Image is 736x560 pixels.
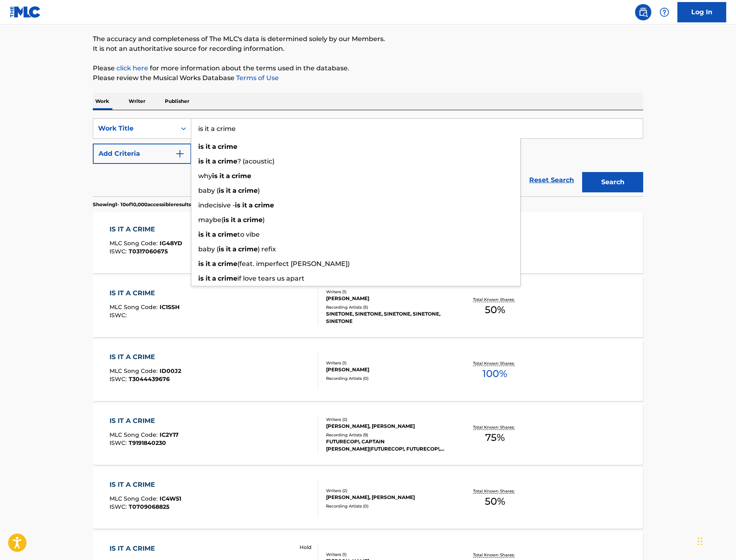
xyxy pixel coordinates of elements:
[198,275,204,282] strong: is
[218,275,237,282] strong: crime
[219,172,224,180] strong: it
[326,432,449,438] div: Recording Artists ( 9 )
[110,544,182,553] div: IS IT A CRIME
[206,275,210,282] strong: it
[160,303,180,311] span: IC1SSH
[242,201,247,209] strong: it
[326,289,449,295] div: Writers ( 1 )
[237,231,260,238] span: to vibe
[93,144,191,164] button: Add Criteria
[93,44,643,54] p: It is not an authoritative source for recording information.
[656,4,672,20] div: Help
[258,245,276,253] span: ) refix
[326,295,449,302] div: [PERSON_NAME]
[218,260,237,268] strong: crime
[10,6,41,18] img: MLC Logo
[93,73,643,83] p: Please review the Musical Works Database
[93,93,112,110] p: Work
[175,149,185,159] img: 9d2ae6d4665cec9f34b9.svg
[93,118,643,196] form: Search Form
[212,260,216,268] strong: a
[129,375,170,383] span: T3044439676
[198,260,204,268] strong: is
[126,93,148,110] p: Writer
[110,495,160,502] span: MLC Song Code :
[237,275,304,282] span: if love tears us apart
[226,187,231,194] strong: it
[695,521,736,560] iframe: Chat Widget
[326,310,449,325] div: SINETONE, SINETONE, SINETONE, SINETONE, SINETONE
[254,201,274,209] strong: crime
[232,187,237,194] strong: a
[638,7,648,17] img: search
[160,431,179,438] span: IC2Y17
[198,143,204,150] strong: is
[326,438,449,453] div: FUTURECOP!, CAPTAIN [PERSON_NAME]|FUTURECOP!, FUTURECOP!, FUTURECOP!,CAPTAIN [PERSON_NAME], FUTUR...
[243,216,263,224] strong: crime
[473,424,517,430] p: Total Known Shares:
[93,468,643,529] a: IS IT A CRIMEMLC Song Code:IC4W51ISWC:T0709068825Writers (2)[PERSON_NAME], [PERSON_NAME]Recording...
[212,172,218,180] strong: is
[160,495,181,502] span: IC4W51
[198,201,235,209] span: indecisive -
[162,93,192,110] p: Publisher
[160,367,181,375] span: ID00J2
[326,304,449,310] div: Recording Artists ( 5 )
[110,431,160,438] span: MLC Song Code :
[234,74,279,82] a: Terms of Use
[677,2,726,22] a: Log In
[93,404,643,465] a: IS IT A CRIMEMLC Song Code:IC2Y17ISWC:T9191840230Writers (2)[PERSON_NAME], [PERSON_NAME]Recording...
[198,216,223,224] span: maybe(
[98,124,171,133] div: Work Title
[212,275,216,282] strong: a
[198,172,212,180] span: why
[116,64,148,72] a: click here
[263,216,265,224] span: )
[219,245,224,253] strong: is
[110,224,182,234] div: IS IT A CRIME
[110,312,129,319] span: ISWC :
[218,157,237,165] strong: crime
[93,34,643,44] p: The accuracy and completeness of The MLC's data is determined solely by our Members.
[129,439,166,447] span: T9191840230
[110,375,129,383] span: ISWC :
[473,296,517,303] p: Total Known Shares:
[218,231,237,238] strong: crime
[300,544,311,551] p: Hold
[326,488,449,494] div: Writers ( 2 )
[231,216,236,224] strong: it
[198,157,204,165] strong: is
[110,503,129,510] span: ISWC :
[326,375,449,381] div: Recording Artists ( 0 )
[237,260,350,268] span: (feat. imperfect [PERSON_NAME])
[93,201,231,208] p: Showing 1 - 10 of 10,000 accessible results (Total 2,285,673 )
[525,171,578,189] a: Reset Search
[206,231,210,238] strong: it
[160,240,182,247] span: IG48YD
[206,157,210,165] strong: it
[237,216,241,224] strong: a
[110,439,129,447] span: ISWC :
[212,231,216,238] strong: a
[482,366,507,381] span: 100 %
[326,494,449,501] div: [PERSON_NAME], [PERSON_NAME]
[212,143,216,150] strong: a
[110,303,160,311] span: MLC Song Code :
[326,360,449,366] div: Writers ( 1 )
[129,503,169,510] span: T0709068825
[485,303,505,317] span: 50 %
[212,157,216,165] strong: a
[237,157,274,165] span: ? (acoustic)
[93,276,643,337] a: IS IT A CRIMEMLC Song Code:IC1SSHISWC:Writers (1)[PERSON_NAME]Recording Artists (5)SINETONE, SINE...
[473,360,517,366] p: Total Known Shares:
[582,172,643,192] button: Search
[223,216,229,224] strong: is
[206,143,210,150] strong: it
[326,423,449,430] div: [PERSON_NAME], [PERSON_NAME]
[110,240,160,247] span: MLC Song Code :
[93,63,643,73] p: Please for more information about the terms used in the database.
[198,245,219,253] span: baby (
[226,172,230,180] strong: a
[326,416,449,423] div: Writers ( 2 )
